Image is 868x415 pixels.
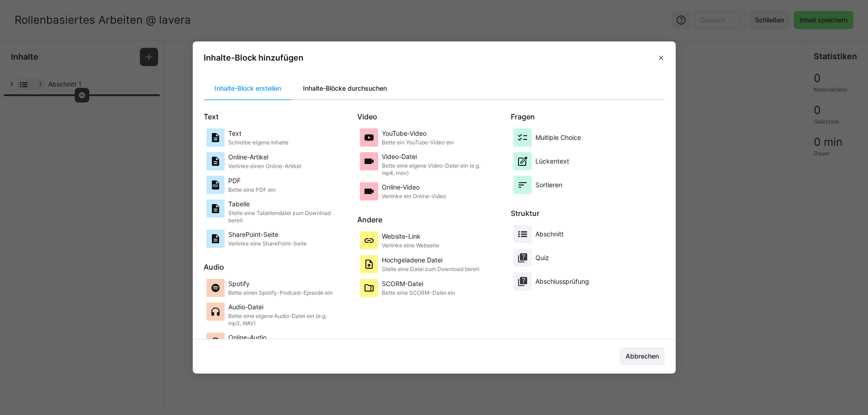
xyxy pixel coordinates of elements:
p: Text [204,111,357,122]
p: Tabelle [228,200,338,209]
p: Abschlussprüfung [535,277,589,286]
p: Abschnitt [535,230,564,239]
p: Audio [204,261,357,272]
h3: Inhalte-Block hinzufügen [204,52,303,63]
p: Video [357,111,511,122]
p: Video-Datei [382,152,491,161]
p: Bette eine PDF ein [228,186,276,194]
div: Inhalte-Block erstellen [204,77,292,99]
button: Abbrechen [620,347,665,365]
p: SharePoint-Seite [228,230,307,239]
p: Sortieren [535,180,562,190]
p: Bette eine eigene Audio-Datei ein (e.g. mp3, WAV) [228,313,338,327]
p: Online-Audio [228,333,313,342]
p: Hochgeladene Datei [382,256,479,265]
p: Andere [357,214,511,225]
p: Online-Video [382,183,446,192]
p: Quiz [535,253,549,262]
p: Schreibe eigene Inhalte [228,139,288,146]
p: PDF [228,176,276,185]
p: Text [228,129,288,138]
p: Bette einen Spotify-Podcast-Episode ein [228,289,333,297]
p: Stelle eine Datei zum Download bereit [382,266,479,273]
p: Bette eine eigene Video-Datei ein (e.g. mp4, mov) [382,162,491,177]
p: Verlinke eine SharePoint-Seite [228,240,307,247]
p: Lückentext [535,157,569,166]
span: Abbrechen [624,352,660,361]
p: Website-Link [382,232,439,241]
p: Fragen [511,111,664,122]
p: Spotify [228,279,333,288]
p: Multiple Choice [535,133,581,142]
p: Audio-Datei [228,302,338,312]
p: Online-Artikel [228,153,301,162]
p: Bette eine SCORM-Datei ein [382,289,455,297]
p: YouTube-Video [382,129,454,138]
p: Stelle eine Tabellendatei zum Download bereit [228,210,338,224]
p: Bette ein YouTube-Video ein [382,139,454,146]
p: Verlinke ein Online-Video [382,193,446,200]
p: Struktur [511,208,664,219]
p: SCORM-Datei [382,279,455,288]
p: Verlinke eine Webseite [382,242,439,249]
div: Inhalte-Blöcke durchsuchen [292,77,398,99]
p: Verlinke einen Online-Artikel [228,163,301,170]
